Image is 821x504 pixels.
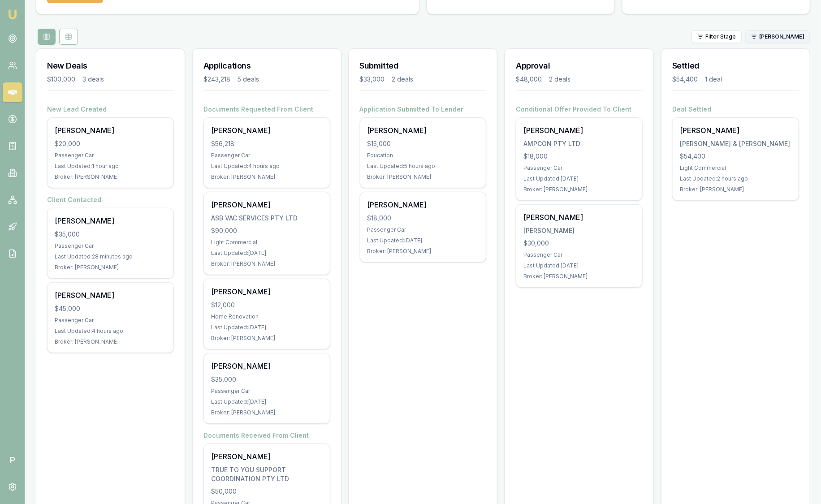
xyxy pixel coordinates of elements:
div: Last Updated: 5 hours ago [367,163,479,170]
span: [PERSON_NAME] [759,33,804,40]
div: Passenger Car [211,388,323,395]
h4: Conditional Offer Provided To Client [516,105,643,114]
div: Passenger Car [523,251,635,258]
h3: Settled [672,60,799,72]
div: Education [367,152,479,159]
div: Broker: [PERSON_NAME] [211,335,323,342]
h4: Application Submitted To Lender [360,105,487,114]
div: [PERSON_NAME] [55,215,166,226]
div: $45,000 [55,304,166,313]
div: Broker: [PERSON_NAME] [211,173,323,181]
h4: Documents Requested From Client [203,105,330,114]
div: Last Updated: [DATE] [211,324,323,331]
div: Last Updated: 28 minutes ago [55,253,166,260]
div: Last Updated: 4 hours ago [55,327,166,335]
div: [PERSON_NAME] [211,361,323,371]
div: Passenger Car [55,317,166,324]
div: TRUE TO YOU SUPPORT COORDINATION PTY LTD [211,465,323,483]
div: Broker: [PERSON_NAME] [55,264,166,271]
div: $54,400 [672,75,698,84]
div: AMPCON PTY LTD [523,139,635,148]
div: $35,000 [211,375,323,384]
div: $90,000 [211,226,323,235]
span: P [3,450,22,470]
div: [PERSON_NAME] [55,290,166,301]
div: $15,000 [367,139,479,148]
div: $56,218 [211,139,323,148]
div: Broker: [PERSON_NAME] [680,186,791,193]
div: [PERSON_NAME] [211,125,323,136]
div: Broker: [PERSON_NAME] [367,248,479,255]
div: Passenger Car [523,164,635,172]
div: Broker: [PERSON_NAME] [523,186,635,193]
div: Home Renovation [211,313,323,320]
h3: Applications [203,60,330,72]
div: [PERSON_NAME] [211,286,323,297]
div: Last Updated: [DATE] [211,398,323,405]
div: [PERSON_NAME] [523,212,635,223]
div: ASB VAC SERVICES PTY LTD [211,214,323,223]
div: Light Commercial [211,239,323,246]
div: $35,000 [55,230,166,239]
div: $100,000 [47,75,75,84]
button: [PERSON_NAME] [745,30,810,43]
div: Broker: [PERSON_NAME] [211,409,323,416]
div: [PERSON_NAME] [367,125,479,136]
div: $50,000 [211,487,323,496]
div: Last Updated: 2 hours ago [680,175,791,182]
div: Last Updated: 4 hours ago [211,163,323,170]
div: Last Updated: [DATE] [523,175,635,182]
div: $48,000 [516,75,542,84]
h3: Submitted [360,60,487,72]
div: Broker: [PERSON_NAME] [55,173,166,181]
div: Last Updated: 1 hour ago [55,163,166,170]
div: Broker: [PERSON_NAME] [55,338,166,345]
div: Passenger Car [55,242,166,250]
h3: New Deals [47,60,174,72]
div: Light Commercial [680,164,791,172]
h4: Documents Received From Client [203,431,330,440]
h4: Deal Settled [672,105,799,114]
div: $18,000 [367,214,479,223]
div: Broker: [PERSON_NAME] [523,273,635,280]
div: 2 deals [549,75,570,84]
div: Last Updated: [DATE] [211,250,323,257]
div: $33,000 [360,75,385,84]
div: Last Updated: [DATE] [523,262,635,269]
div: $243,218 [203,75,230,84]
div: 5 deals [238,75,259,84]
div: Broker: [PERSON_NAME] [367,173,479,181]
span: Filter Stage [705,33,736,40]
div: [PERSON_NAME] & [PERSON_NAME] [680,139,791,148]
div: [PERSON_NAME] [211,199,323,210]
button: Filter Stage [691,30,742,43]
div: 1 deal [705,75,722,84]
div: [PERSON_NAME] [367,199,479,210]
div: [PERSON_NAME] [55,125,166,136]
div: Last Updated: [DATE] [367,237,479,244]
div: [PERSON_NAME] [523,226,635,235]
img: emu-icon-u.png [7,9,18,20]
div: [PERSON_NAME] [211,451,323,462]
div: Broker: [PERSON_NAME] [211,260,323,267]
div: $18,000 [523,152,635,161]
h3: Approval [516,60,643,72]
div: $12,000 [211,301,323,310]
h4: Client Contacted [47,195,174,204]
div: $54,400 [680,152,791,161]
div: 2 deals [392,75,414,84]
div: 3 deals [82,75,104,84]
div: [PERSON_NAME] [523,125,635,136]
div: Passenger Car [211,152,323,159]
div: Passenger Car [367,226,479,233]
h4: New Lead Created [47,105,174,114]
div: [PERSON_NAME] [680,125,791,136]
div: Passenger Car [55,152,166,159]
div: $30,000 [523,239,635,248]
div: $20,000 [55,139,166,148]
